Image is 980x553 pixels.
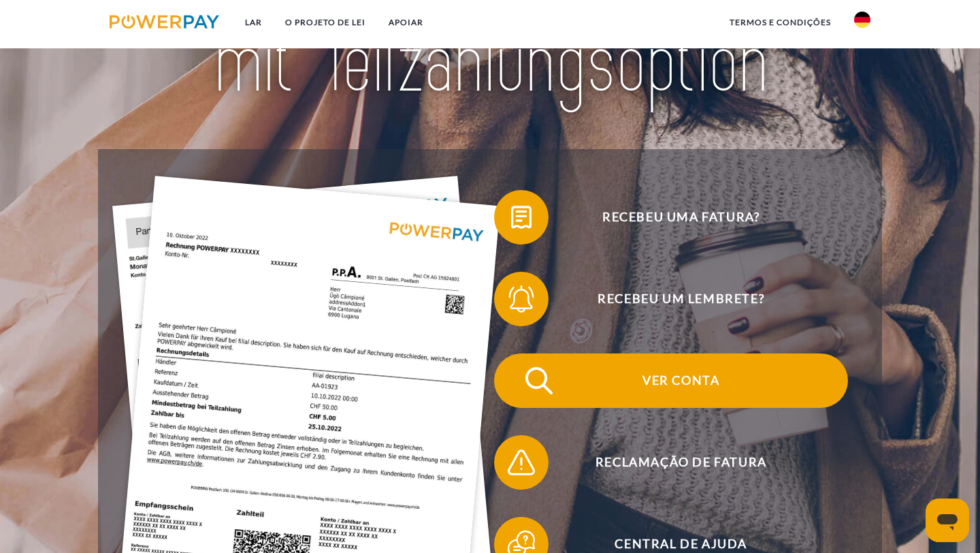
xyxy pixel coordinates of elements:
[494,353,848,408] button: Ver conta
[854,12,870,28] img: de
[494,435,848,490] button: Reclamação de fatura
[377,10,435,35] a: APOIAR
[602,209,759,224] font: Recebeu uma fatura?
[494,190,848,244] button: Recebeu uma fatura?
[274,10,377,35] a: O PROJETO DE LEI
[233,10,274,35] a: Lar
[494,272,848,326] button: Recebeu um lembrete?
[504,282,538,316] img: qb_bell.svg
[285,17,365,27] font: O PROJETO DE LEI
[642,373,719,388] font: Ver conta
[615,536,747,551] font: Central de Ajuda
[730,17,831,27] font: termos e Condições
[598,291,764,306] font: Recebeu um lembrete?
[718,10,843,35] a: termos e Condições
[926,499,969,542] iframe: Botão para abrir a janela de mensagens
[595,454,767,469] font: Reclamação de fatura
[504,445,538,479] img: qb_warning.svg
[504,200,538,234] img: qb_bill.svg
[389,17,423,27] font: APOIAR
[245,17,262,27] font: Lar
[110,15,219,29] img: logo-powerpay.svg
[522,364,556,398] img: qb_search.svg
